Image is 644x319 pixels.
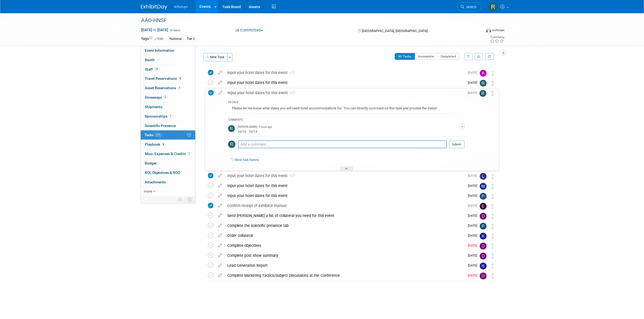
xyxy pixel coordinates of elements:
[480,263,487,269] img: Keirsten Davis
[468,234,480,237] span: [DATE]
[480,213,487,220] img: Drew Smalley
[492,254,494,259] i: Move task
[492,224,494,229] i: Move task
[215,193,225,198] a: edit
[491,91,494,96] i: Move task
[163,95,167,99] span: 3
[141,28,168,32] span: [DATE] [DATE]
[216,91,225,95] a: edit
[480,223,487,230] img: Praveen Kaushik
[468,194,480,198] span: [DATE]
[485,53,494,60] a: Refresh
[480,203,487,210] img: Emma Mitchell
[492,194,494,199] i: Move task
[185,196,196,203] td: Toggle Event Tabs
[141,46,195,55] a: Event Information
[468,184,480,188] span: [DATE]
[492,81,494,86] i: Move task
[449,141,464,148] button: Submit
[225,241,465,250] div: Complete objectives
[492,174,494,179] i: Move task
[468,204,480,208] span: [DATE]
[215,173,225,178] a: edit
[145,171,180,175] span: ROI, Objectives & ROO
[479,90,486,97] img: Randi LeBoyer
[480,273,487,279] img: Drew Smalley
[154,67,159,71] span: 13
[144,133,162,137] span: Tasks
[492,28,504,32] div: In-Person
[145,105,162,109] span: Shipments
[145,142,165,146] span: Playbook
[215,243,225,248] a: edit
[187,152,191,156] span: 1
[215,213,225,218] a: edit
[228,105,464,113] div: Please let me know what dates you will need hotel accommodations for. You can directly comment on...
[488,2,498,12] img: Randi LeBoyer
[468,274,480,277] span: [DATE]
[288,174,294,178] span: 1
[225,211,465,220] div: Send [PERSON_NAME] a list of collateral you need for this event
[468,224,480,227] span: [DATE]
[468,254,480,257] span: [DATE]
[152,28,157,32] span: to
[155,133,162,137] span: 29%
[225,191,465,200] div: Input your hotel dates for this event
[228,125,235,132] img: Randi LeBoyer
[492,244,494,249] i: Move task
[155,37,163,41] a: Edit
[480,243,487,249] img: Drew Smalley
[141,168,195,177] a: ROI, Objectives & ROO
[492,184,494,189] i: Move task
[145,95,167,99] span: Giveaways
[215,183,225,188] a: edit
[415,53,437,60] button: Incomplete
[228,100,464,105] div: DETAILS
[169,29,180,32] span: (4 days)
[145,48,174,52] span: Event Information
[141,65,195,74] a: Staff13
[362,29,427,33] span: [GEOGRAPHIC_DATA], [GEOGRAPHIC_DATA]
[215,203,225,208] a: edit
[215,273,225,278] a: edit
[178,77,182,81] span: 8
[225,181,465,190] div: Input your hotel dates for this event
[468,214,480,217] span: [DATE]
[141,121,195,130] a: Scientific Presence
[177,86,181,90] span: 7
[225,201,465,210] div: Confirm receipt of exhibitor manual
[176,196,185,203] td: Personalize Event Tab Strip
[145,114,173,118] span: Sponsorships
[225,88,464,97] div: Input your hotel dates for this event
[145,161,157,165] span: Budget
[141,55,195,65] a: Booth
[288,92,295,95] span: 1
[141,187,195,196] a: more
[492,71,494,76] i: Move task
[464,5,476,9] span: Search
[141,112,195,121] a: Sponsorships1
[215,80,225,85] a: edit
[145,152,191,156] span: Misc. Expenses & Credits
[492,274,494,279] i: Move task
[225,271,465,280] div: Complete Marketing Tactics/Subject Discussions at the Conference
[145,58,161,62] span: Booth
[237,129,460,134] div: 10/10 - 10/14
[492,204,494,209] i: Move task
[468,174,480,178] span: [DATE]
[450,27,504,35] div: Event Format
[225,251,465,260] div: Complete post show summary
[215,263,225,268] a: edit
[437,53,460,60] button: Completed
[168,36,183,42] div: National
[486,28,491,32] img: Format-Inperson.png
[203,53,228,61] button: New Task
[480,193,487,200] img: Patrick Curren
[228,118,464,123] div: COMMENTS
[145,124,176,128] span: Scientific Presence
[141,93,195,102] a: Giveaways3
[225,78,465,87] div: Input your hotel dates for this event
[144,189,152,193] span: more
[480,183,487,190] img: Michelle Keilitz
[145,86,181,90] span: Asset Reservations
